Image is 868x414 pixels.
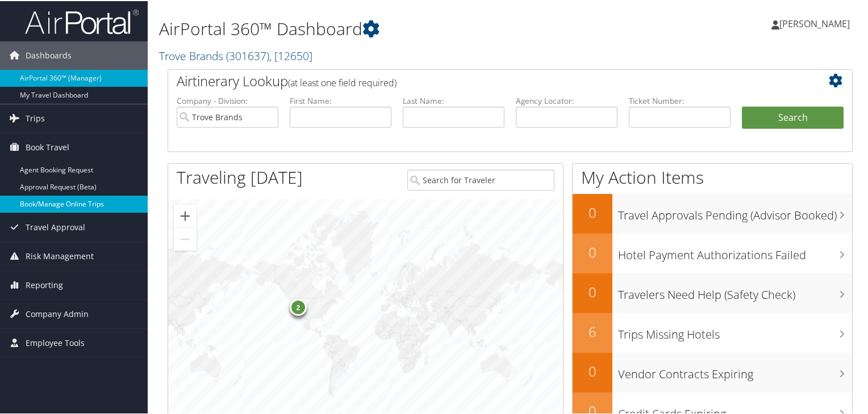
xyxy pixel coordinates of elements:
[573,233,852,272] a: 0Hotel Payment Authorizations Failed
[26,212,85,240] span: Travel Approval
[26,103,45,132] span: Trips
[618,280,852,302] h3: Travelers Need Help (Safety Check)
[618,201,852,222] h3: Travel Approvals Pending (Advisor Booked)
[629,94,731,105] label: Ticket Number:
[573,272,852,312] a: 0Travelers Need Help (Safety Check)
[174,227,197,250] button: Zoom out
[573,361,612,380] h2: 0
[26,132,69,160] span: Book Travel
[403,94,504,105] label: Last Name:
[573,312,852,352] a: 6Trips Missing Hotels
[177,164,303,188] h1: Traveling [DATE]
[742,105,844,128] button: Search
[573,164,852,188] h1: My Action Items
[226,47,269,62] span: ( 301637 )
[26,299,89,327] span: Company Admin
[573,321,612,340] h2: 6
[26,270,63,298] span: Reporting
[288,75,397,88] span: (at least one field required)
[573,281,612,301] h2: 0
[573,242,612,261] h2: 0
[573,193,852,233] a: 0Travel Approvals Pending (Advisor Booked)
[26,328,85,356] span: Employee Tools
[516,94,617,105] label: Agency Locator:
[573,352,852,391] a: 0Vendor Contracts Expiring
[159,16,627,40] h1: AirPortal 360™ Dashboard
[174,204,197,226] button: Zoom in
[289,298,306,315] div: 2
[779,16,850,29] span: [PERSON_NAME]
[177,70,787,90] h2: Airtinerary Lookup
[573,202,612,221] h2: 0
[269,47,312,62] span: , [ 12650 ]
[26,40,72,69] span: Dashboards
[618,360,852,381] h3: Vendor Contracts Expiring
[407,168,555,189] input: Search for Traveler
[26,241,94,269] span: Risk Management
[177,94,278,105] label: Company - Division:
[159,47,312,62] a: Trove Brands
[25,7,139,34] img: airportal-logo.png
[771,6,861,40] a: [PERSON_NAME]
[618,320,852,341] h3: Trips Missing Hotels
[290,94,391,105] label: First Name:
[618,240,852,262] h3: Hotel Payment Authorizations Failed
